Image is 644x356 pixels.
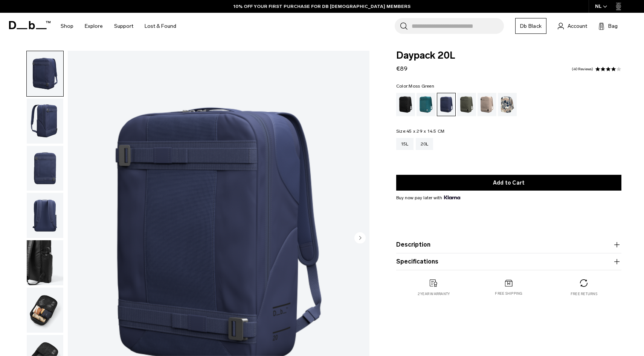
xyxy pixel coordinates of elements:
[498,93,517,116] a: Line Cluster
[417,93,435,116] a: Midnight Teal
[495,291,522,296] p: Free shipping
[27,288,63,333] img: Daypack 20L Blue Hour
[437,93,456,116] a: Blue Hour
[27,51,63,96] img: Daypack 20L Blue Hour
[572,67,593,71] a: 40 reviews
[571,291,597,297] p: Free returns
[26,287,64,333] button: Daypack 20L Blue Hour
[457,93,476,116] a: Moss Green
[354,232,366,245] button: Next slide
[568,22,587,30] span: Account
[444,195,460,199] img: {"height" => 20, "alt" => "Klarna"}
[608,22,618,30] span: Bag
[396,257,621,266] button: Specifications
[26,145,64,191] button: Daypack 20L Blue Hour
[478,93,496,116] a: Fogbow Beige
[396,240,621,249] button: Description
[233,3,411,10] a: 10% OFF YOUR FIRST PURCHASE FOR DB [DEMOGRAPHIC_DATA] MEMBERS
[396,194,460,201] span: Buy now pay later with
[515,18,546,34] a: Db Black
[418,291,450,297] p: 2 year warranty
[26,192,64,238] button: Daypack 20L Blue Hour
[26,51,64,97] button: Daypack 20L Blue Hour
[27,240,63,285] img: Daypack 20L Blue Hour
[409,83,434,89] span: Moss Green
[416,138,433,150] a: 20L
[396,84,434,88] legend: Color:
[61,13,73,39] a: Shop
[396,129,445,133] legend: Size:
[27,98,63,144] img: Daypack 20L Blue Hour
[406,129,444,134] span: 45 x 29 x 14.5 CM
[85,13,103,39] a: Explore
[27,146,63,191] img: Daypack 20L Blue Hour
[396,51,621,61] span: Daypack 20L
[55,13,182,39] nav: Main Navigation
[558,21,587,30] a: Account
[145,13,176,39] a: Lost & Found
[114,13,133,39] a: Support
[598,21,618,30] button: Bag
[26,240,64,286] button: Daypack 20L Blue Hour
[396,93,415,116] a: Black Out
[396,138,414,150] a: 15L
[396,175,621,191] button: Add to Cart
[26,98,64,144] button: Daypack 20L Blue Hour
[396,65,407,72] span: €89
[27,193,63,238] img: Daypack 20L Blue Hour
